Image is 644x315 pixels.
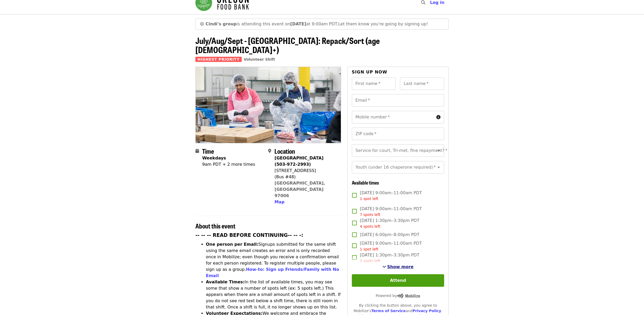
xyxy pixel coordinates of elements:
strong: -- -- -- READ BEFORE CONTINUING-- -- -: [195,232,303,238]
input: Mobile number [352,111,434,123]
span: is attending this event on at 9:00am PDT. [206,21,338,26]
a: Privacy Policy [413,309,441,313]
span: [DATE] 6:00pm–8:00pm PDT [360,232,419,238]
span: [DATE] 1:30pm–3:30pm PDT [360,252,419,264]
span: Show more [387,264,414,269]
span: Map [274,199,284,204]
span: Available times [352,179,379,186]
div: 9am PDT + 2 more times [202,161,255,168]
span: grinning face emoji [200,21,204,26]
button: Attend [352,274,444,287]
input: First name [352,77,396,90]
div: [STREET_ADDRESS] [274,168,337,174]
span: [DATE] 9:00am–11:00am PDT [360,206,422,217]
img: July/Aug/Sept - Beaverton: Repack/Sort (age 10+) organized by Oregon Food Bank [196,67,341,143]
strong: [GEOGRAPHIC_DATA] (503-972-2993) [274,156,323,167]
a: [GEOGRAPHIC_DATA], [GEOGRAPHIC_DATA] 97006 [274,181,325,198]
a: How-to: Sign up Friends/Family with No Email [206,267,339,278]
input: Last name [400,77,444,90]
strong: Available Times: [206,279,245,284]
input: ZIP code [352,128,444,140]
strong: [DATE] [290,21,306,26]
img: Powered by Mobilize [397,294,420,298]
span: 4 spots left [360,224,380,228]
span: [DATE] 1:30pm–3:30pm PDT [360,217,419,229]
span: Location [274,146,295,156]
span: About this event [195,221,235,230]
button: Open [435,147,442,154]
span: 1 spot left [360,247,379,251]
strong: Cindi's group [206,21,237,26]
span: Sign up now [352,70,387,75]
strong: One person per Email: [206,242,258,247]
a: Terms of Service [371,309,406,313]
strong: Weekdays [202,156,226,161]
span: Powered by [376,294,420,298]
span: [DATE] 9:00am–11:00am PDT [360,240,422,252]
input: Email [352,94,444,107]
span: Time [202,146,214,156]
span: Let them know you're going by signing up! [338,21,428,26]
i: calendar icon [195,148,199,153]
i: circle-info icon [436,115,440,120]
span: 1 spot left [360,197,379,201]
span: Highest Priority [195,57,242,62]
i: map-marker-alt icon [268,148,271,153]
li: Signups submitted for the same shift using the same email creates an error and is only recorded o... [206,241,341,279]
span: 7 spots left [360,213,380,217]
button: Open [435,164,442,171]
button: Map [274,199,284,205]
span: 2 spots left [360,259,380,263]
span: [DATE] 9:00am–11:00am PDT [360,190,422,202]
div: (Bus #48) [274,174,337,180]
button: See more timeslots [382,264,414,270]
a: Volunteer Shift [244,57,275,61]
li: In the list of available times, you may see some that show a number of spots left (ex: 5 spots le... [206,279,341,310]
span: July/Aug/Sept - [GEOGRAPHIC_DATA]: Repack/Sort (age [DEMOGRAPHIC_DATA]+) [195,34,380,56]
